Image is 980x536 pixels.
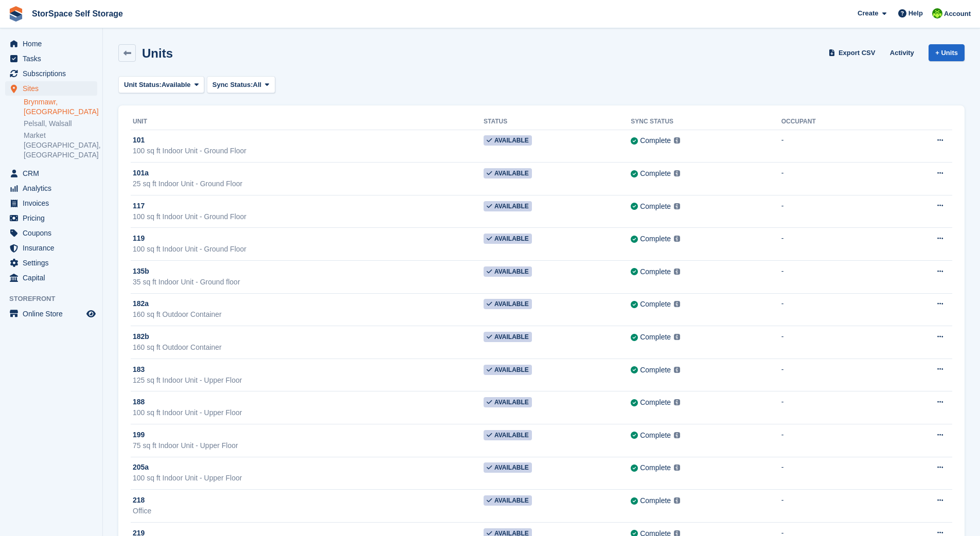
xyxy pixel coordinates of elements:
[640,234,671,244] div: Complete
[674,464,680,471] img: icon-info-grey-7440780725fd019a000dd9b08b2336e03edf1995a4989e88bcd33f0948082b44.svg
[9,294,102,304] span: Storefront
[908,8,923,19] span: Help
[781,228,887,261] td: -
[5,226,97,240] a: menu
[23,81,84,96] span: Sites
[932,8,942,19] img: paul catt
[484,234,532,244] span: Available
[631,114,781,130] th: Sync Status
[133,244,484,255] div: 100 sq ft Indoor Unit - Ground Floor
[640,299,671,310] div: Complete
[23,196,84,210] span: Invoices
[8,6,24,22] img: stora-icon-8386f47178a22dfd0bd8f6a31ec36ba5ce8667c1dd55bd0f319d3a0aa187defe.svg
[781,163,887,195] td: -
[484,332,532,342] span: Available
[23,256,84,270] span: Settings
[133,266,149,277] span: 135b
[640,168,671,179] div: Complete
[5,166,97,181] a: menu
[5,51,97,66] a: menu
[133,506,484,516] div: Office
[484,135,532,146] span: Available
[640,462,671,473] div: Complete
[640,135,671,146] div: Complete
[23,51,84,66] span: Tasks
[23,307,84,321] span: Online Store
[674,367,680,373] img: icon-info-grey-7440780725fd019a000dd9b08b2336e03edf1995a4989e88bcd33f0948082b44.svg
[133,233,145,244] span: 119
[23,211,84,225] span: Pricing
[133,331,149,342] span: 182b
[484,168,532,178] span: Available
[5,241,97,255] a: menu
[133,277,484,288] div: 35 sq ft Indoor Unit - Ground floor
[133,298,149,309] span: 182a
[5,271,97,285] a: menu
[929,44,965,61] a: + Units
[484,114,631,130] th: Status
[674,137,680,144] img: icon-info-grey-7440780725fd019a000dd9b08b2336e03edf1995a4989e88bcd33f0948082b44.svg
[640,397,671,408] div: Complete
[133,211,484,222] div: 100 sq ft Indoor Unit - Ground Floor
[5,37,97,51] a: menu
[858,8,878,19] span: Create
[674,236,680,242] img: icon-info-grey-7440780725fd019a000dd9b08b2336e03edf1995a4989e88bcd33f0948082b44.svg
[781,130,887,163] td: -
[640,201,671,212] div: Complete
[124,80,162,90] span: Unit Status:
[133,146,484,156] div: 100 sq ft Indoor Unit - Ground Floor
[674,399,680,405] img: icon-info-grey-7440780725fd019a000dd9b08b2336e03edf1995a4989e88bcd33f0948082b44.svg
[674,269,680,275] img: icon-info-grey-7440780725fd019a000dd9b08b2336e03edf1995a4989e88bcd33f0948082b44.svg
[133,342,484,353] div: 160 sq ft Outdoor Container
[85,308,97,320] a: Preview store
[674,334,680,340] img: icon-info-grey-7440780725fd019a000dd9b08b2336e03edf1995a4989e88bcd33f0948082b44.svg
[484,365,532,375] span: Available
[5,256,97,270] a: menu
[674,497,680,504] img: icon-info-grey-7440780725fd019a000dd9b08b2336e03edf1995a4989e88bcd33f0948082b44.svg
[133,397,145,407] span: 188
[133,473,484,484] div: 100 sq ft Indoor Unit - Upper Floor
[23,271,84,285] span: Capital
[484,495,532,506] span: Available
[781,261,887,294] td: -
[674,170,680,176] img: icon-info-grey-7440780725fd019a000dd9b08b2336e03edf1995a4989e88bcd33f0948082b44.svg
[133,440,484,451] div: 75 sq ft Indoor Unit - Upper Floor
[5,196,97,210] a: menu
[886,44,918,61] a: Activity
[640,266,671,277] div: Complete
[839,48,876,58] span: Export CSV
[212,80,253,90] span: Sync Status:
[781,114,887,130] th: Occupant
[253,80,262,90] span: All
[23,66,84,81] span: Subscriptions
[944,9,971,19] span: Account
[133,309,484,320] div: 160 sq ft Outdoor Container
[640,365,671,376] div: Complete
[5,81,97,96] a: menu
[640,430,671,441] div: Complete
[674,301,680,307] img: icon-info-grey-7440780725fd019a000dd9b08b2336e03edf1995a4989e88bcd33f0948082b44.svg
[484,201,532,211] span: Available
[781,293,887,326] td: -
[28,5,127,22] a: StorSpace Self Storage
[207,76,275,93] button: Sync Status: All
[133,168,149,178] span: 101a
[23,166,84,181] span: CRM
[118,76,204,93] button: Unit Status: Available
[142,46,173,60] h2: Units
[781,359,887,391] td: -
[24,97,97,117] a: Brynmawr, [GEOGRAPHIC_DATA]
[5,307,97,321] a: menu
[781,457,887,490] td: -
[5,211,97,225] a: menu
[23,181,84,195] span: Analytics
[484,397,532,407] span: Available
[827,44,880,61] a: Export CSV
[781,391,887,424] td: -
[5,66,97,81] a: menu
[23,241,84,255] span: Insurance
[133,178,484,189] div: 25 sq ft Indoor Unit - Ground Floor
[23,37,84,51] span: Home
[133,201,145,211] span: 117
[24,131,97,160] a: Market [GEOGRAPHIC_DATA], [GEOGRAPHIC_DATA]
